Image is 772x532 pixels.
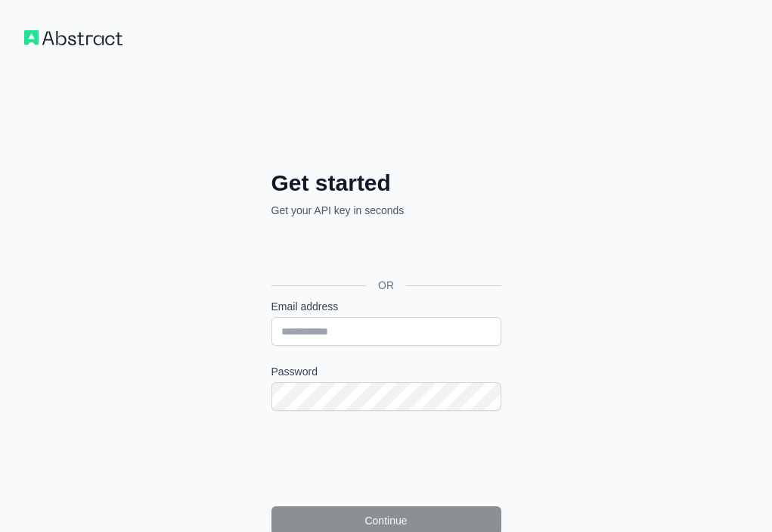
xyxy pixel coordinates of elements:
label: Email address [271,299,501,314]
iframe: reCAPTCHA [271,429,501,488]
span: OR [366,278,406,293]
img: Workflow [24,30,122,45]
label: Password [271,364,501,379]
p: Get your API key in seconds [271,203,501,218]
iframe: Przycisk Zaloguj się przez Google [264,235,506,268]
h2: Get started [271,170,501,197]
